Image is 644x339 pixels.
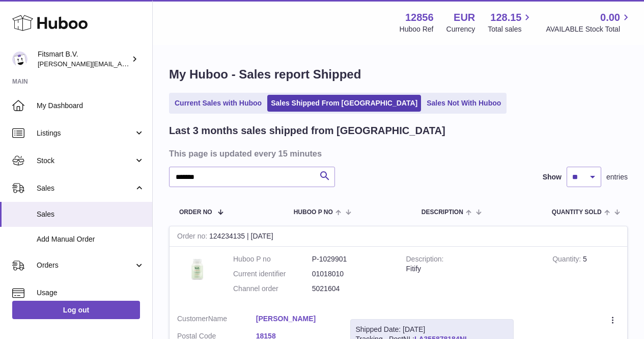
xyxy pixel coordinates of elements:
h3: This page is updated every 15 minutes [169,148,625,159]
span: Listings [37,128,134,138]
span: Usage [37,288,145,298]
a: Sales Shipped From [GEOGRAPHIC_DATA] [267,95,421,112]
span: Sales [37,210,145,219]
span: AVAILABLE Stock Total [546,24,632,34]
strong: Order no [177,232,209,243]
span: entries [606,172,628,182]
strong: EUR [454,11,475,24]
dd: P-1029901 [312,254,391,264]
a: 0.00 AVAILABLE Stock Total [546,11,632,34]
strong: Quantity [552,255,583,266]
a: [PERSON_NAME] [256,314,335,324]
span: Description [422,209,463,216]
dd: 01018010 [312,269,391,279]
span: Stock [37,156,134,166]
div: 124234135 | [DATE] [170,226,627,247]
dt: Huboo P no [233,254,312,264]
span: Sales [37,184,134,193]
label: Show [543,172,562,182]
img: jonathan@leaderoo.com [12,51,27,67]
a: Current Sales with Huboo [171,95,265,112]
span: Quantity Sold [552,209,602,216]
span: Total sales [488,24,533,34]
dt: Name [177,314,256,326]
div: Shipped Date: [DATE] [356,325,508,334]
strong: 12856 [405,11,434,24]
a: Sales Not With Huboo [423,95,505,112]
span: Customer [177,315,208,323]
h2: Last 3 months sales shipped from [GEOGRAPHIC_DATA] [169,124,445,138]
strong: Description [406,255,444,266]
dd: 5021604 [312,284,391,294]
dt: Channel order [233,284,312,294]
dt: Current identifier [233,269,312,279]
span: Huboo P no [294,209,333,216]
span: Order No [179,209,212,216]
img: 128561739542540.png [177,254,218,283]
span: 0.00 [600,11,620,24]
h1: My Huboo - Sales report Shipped [169,66,628,83]
td: 5 [545,247,627,306]
span: Add Manual Order [37,234,145,244]
div: Fitsmart B.V. [38,49,129,69]
span: 128.15 [490,11,521,24]
a: 128.15 Total sales [488,11,533,34]
a: Log out [12,301,140,319]
span: Orders [37,260,134,270]
div: Huboo Ref [400,24,434,34]
span: [PERSON_NAME][EMAIL_ADDRESS][DOMAIN_NAME] [38,60,204,68]
div: Fitify [406,264,538,274]
div: Currency [446,24,475,34]
span: My Dashboard [37,101,145,111]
